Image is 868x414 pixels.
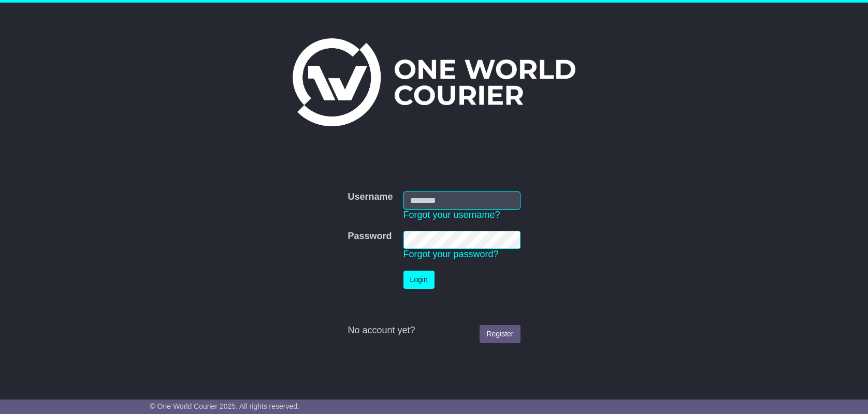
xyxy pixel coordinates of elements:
[348,191,393,203] label: Username
[348,231,392,242] label: Password
[293,38,575,126] img: One World
[480,325,520,343] a: Register
[403,210,500,220] a: Forgot your username?
[403,271,435,289] button: Login
[403,249,499,259] a: Forgot your password?
[348,325,520,336] div: No account yet?
[150,402,299,410] span: © One World Courier 2025. All rights reserved.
